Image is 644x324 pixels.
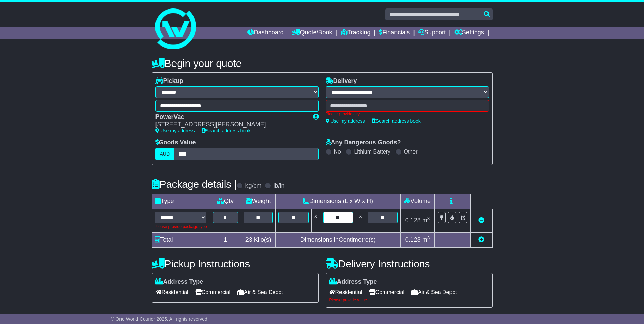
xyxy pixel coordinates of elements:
span: Residential [155,287,188,298]
a: Use my address [155,128,195,133]
span: m [422,217,430,224]
h4: Begin your quote [152,58,493,69]
td: Type [152,194,210,209]
sup: 3 [427,216,430,221]
a: Tracking [341,27,370,39]
td: Weight [241,194,276,209]
span: 23 [245,236,252,243]
a: Search address book [202,128,251,133]
label: Lithium Battery [354,148,390,155]
span: Commercial [195,287,231,298]
a: Remove this item [478,217,484,224]
td: Total [152,232,210,247]
label: lb/in [273,182,284,190]
span: © One World Courier 2025. All rights reserved. [111,316,209,322]
a: Settings [454,27,484,39]
div: [STREET_ADDRESS][PERSON_NAME] [155,121,306,128]
div: Please provide package type [155,223,207,230]
div: Please provide value [329,298,489,302]
span: Residential [329,287,362,298]
a: Add new item [478,236,484,243]
label: Goods Value [155,139,196,146]
label: No [334,148,341,155]
span: 0.128 [405,236,421,243]
span: Air & Sea Depot [411,287,457,298]
a: Financials [379,27,410,39]
td: x [311,209,320,232]
span: Commercial [369,287,404,298]
label: Address Type [329,278,377,286]
div: PowerVac [155,113,306,121]
label: Delivery [326,77,357,85]
a: Dashboard [247,27,284,39]
label: Pickup [155,77,183,85]
a: Use my address [326,118,365,124]
td: Dimensions in Centimetre(s) [276,232,401,247]
h4: Package details | [152,179,237,190]
a: Support [418,27,446,39]
td: Dimensions (L x W x H) [276,194,401,209]
span: m [422,236,430,243]
label: AUD [155,148,174,160]
div: Please provide city [326,112,489,116]
a: Quote/Book [292,27,332,39]
h4: Delivery Instructions [326,258,493,269]
h4: Pickup Instructions [152,258,319,269]
sup: 3 [427,235,430,240]
span: Air & Sea Depot [237,287,283,298]
label: Any Dangerous Goods? [326,139,401,146]
td: x [356,209,365,232]
td: Qty [210,194,241,209]
label: Other [404,148,418,155]
td: 1 [210,232,241,247]
td: Kilo(s) [241,232,276,247]
span: 0.128 [405,217,421,224]
a: Search address book [372,118,421,124]
label: kg/cm [245,182,261,190]
label: Address Type [155,278,203,286]
td: Volume [401,194,435,209]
